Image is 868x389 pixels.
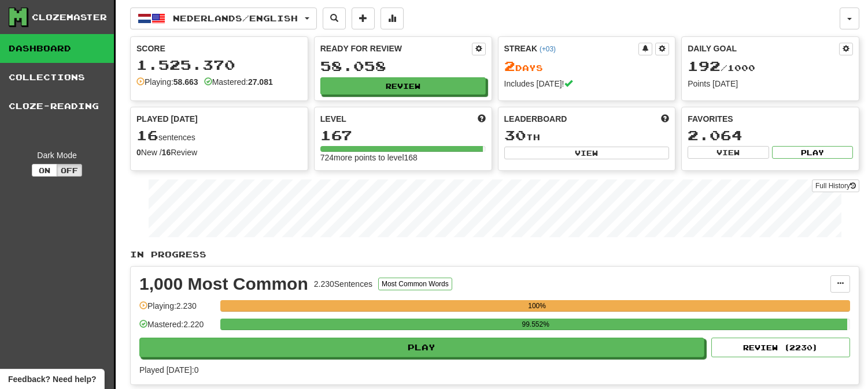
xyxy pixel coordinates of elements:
[136,43,302,54] div: Score
[504,113,567,125] span: Leaderboard
[812,179,859,192] a: Full History
[136,128,302,143] div: sentences
[136,127,158,143] span: 16
[323,8,346,29] button: Search sentences
[224,319,847,330] div: 99.552%
[136,148,141,157] strong: 0
[688,113,853,125] div: Favorites
[9,149,105,161] div: Dark Mode
[320,43,472,54] div: Ready for Review
[378,278,452,290] button: Most Common Words
[8,373,96,385] span: Open feedback widget
[136,76,198,88] div: Playing:
[504,128,670,143] div: th
[504,58,515,74] span: 2
[162,148,171,157] strong: 16
[32,164,57,177] button: On
[688,128,853,143] div: 2.064
[314,278,372,290] div: 2.230 Sentences
[224,300,850,312] div: 100%
[57,164,82,177] button: Off
[173,13,298,23] span: Nederlands / English
[136,58,302,72] div: 1.525.370
[320,113,346,125] span: Level
[320,59,486,73] div: 58.058
[139,275,308,293] div: 1,000 Most Common
[320,152,486,163] div: 724 more points to level 168
[504,59,670,74] div: Day s
[661,113,669,125] span: This week in points, UTC
[139,365,198,375] span: Played [DATE]: 0
[320,128,486,143] div: 167
[478,113,486,125] span: Score more points to level up
[139,319,215,338] div: Mastered: 2.220
[204,76,273,88] div: Mastered:
[136,113,198,125] span: Played [DATE]
[688,78,853,89] div: Points [DATE]
[504,43,639,54] div: Streak
[320,77,486,95] button: Review
[688,146,769,159] button: View
[504,147,670,159] button: View
[688,43,839,55] div: Daily Goal
[139,300,215,319] div: Playing: 2.230
[688,63,755,73] span: / 1000
[139,338,704,357] button: Play
[130,249,859,260] p: In Progress
[504,127,526,143] span: 30
[381,8,404,29] button: More stats
[711,338,850,357] button: Review (2230)
[136,147,302,158] div: New / Review
[688,58,721,74] span: 192
[130,8,317,29] button: Nederlands/English
[772,146,853,159] button: Play
[504,78,670,89] div: Includes [DATE]!
[248,77,273,87] strong: 27.081
[32,12,107,23] div: Clozemaster
[173,77,198,87] strong: 58.663
[540,45,556,53] a: (+03)
[352,8,375,29] button: Add sentence to collection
